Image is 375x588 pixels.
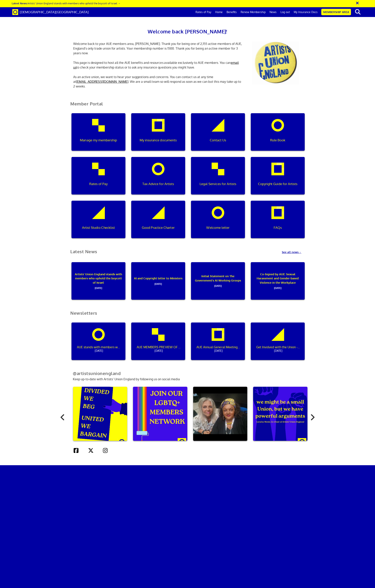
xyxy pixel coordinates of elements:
a: Welcome letter [188,201,248,244]
a: My insurance documents [128,113,188,157]
span: [DATE] [196,348,241,353]
span: [DATE] [77,348,121,353]
a: AUE MEMBERS PREVIEW OF THE NEW INDUSTRIA REPORT ON ARTISTS' LIVELIHOODS[DATE] [128,323,188,366]
a: Log out [279,7,292,17]
h2: Newsletters [67,311,308,320]
p: Welcome letter [194,225,242,230]
span: [DATE] [256,348,300,353]
span: [DATE] [254,285,302,290]
span: [DATE] [74,285,123,290]
button: search [352,8,364,16]
a: Latest News:Artists’ Union England stands with members who uphold the boycott of Israel → [12,2,120,5]
p: Good Practice Charter [134,225,182,230]
p: This page is designed to host all the AUE benefits and resources available exclusively to AUE mem... [70,60,246,70]
span: [DEMOGRAPHIC_DATA][GEOGRAPHIC_DATA] [20,10,89,14]
a: My Insurance Docs [292,7,320,17]
a: Rates of Pay [194,7,213,17]
a: [EMAIL_ADDRESS][DOMAIN_NAME] [76,80,128,84]
p: Manage my membership [74,138,123,143]
a: Brand [DEMOGRAPHIC_DATA][GEOGRAPHIC_DATA] [9,7,92,17]
a: Renew Membership [239,7,268,17]
p: Co-Signed by AUE: Sexual Harassment and Gender-based Violence in the Workplace [254,262,302,300]
p: My insurance documents [134,138,182,143]
h2: @artistsunionengland [67,371,308,376]
a: Get Involved with the Union - Major Dates for Your Diary[DATE] [248,323,308,366]
a: Initial Statement on The Government's AI Working Groups[DATE] [188,262,248,306]
p: Artist Studio Checklist [74,225,123,230]
a: AI and Copyright letter to Ministers[DATE] [128,262,188,306]
a: Benefits [225,7,239,17]
p: FAQs [254,225,302,230]
p: AUE Annual General Meeting - get involved! [196,343,241,353]
a: See all news→ [282,245,308,254]
p: Legal Services for Artists [194,181,242,186]
h2: Latest News [67,249,100,254]
a: Co-Signed by AUE: Sexual Harassment and Gender-based Violence in the Workplace[DATE] [248,262,308,306]
p: Contact Us [194,138,242,143]
p: Copyright Guide for Artists [254,181,302,186]
p: Tax Advice for Artists [134,181,182,186]
p: Rule Book [254,138,302,143]
a: Manage my membership [69,113,128,157]
p: Keep up-to-date with Artists’ Union England by following us on social media [67,365,308,381]
strong: Latest News: [12,2,27,5]
h2: Member Portal [67,101,308,111]
p: As an active union, we want to hear your suggestions and concerns. You can contact us at any time... [70,75,246,89]
span: [DATE] [134,281,182,286]
a: Rates of Pay [69,157,128,201]
span: [DATE] [137,348,181,353]
a: AUE stands with members who uphold the boycott of Israel[DATE] [69,323,128,366]
a: Tax Advice for Artists [128,157,188,201]
a: Home [213,7,225,17]
p: Welcome back to your AUE members area, [PERSON_NAME]. Thank you for being one of 2,155 active mem... [70,41,246,55]
p: Initial Statement on The Government's AI Working Groups [194,262,242,300]
a: Legal Services for Artists [188,157,248,201]
p: AUE MEMBERS PREVIEW OF THE NEW INDUSTRIA REPORT ON ARTISTS' LIVELIHOODS [137,343,181,353]
a: FAQs [248,201,308,244]
a: Membership Area [321,9,351,15]
a: AUE Annual General Meeting - get involved![DATE] [188,323,248,366]
a: News [268,7,279,17]
p: Artists’ Union England stands with members who uphold the boycott of Israel [74,262,123,300]
a: Contact Us [188,113,248,157]
p: AI and Copyright letter to Ministers [134,262,182,300]
p: AUE stands with members who uphold the boycott of Israel [77,343,121,353]
a: Artist Studio Checklist [69,201,128,244]
a: Copyright Guide for Artists [248,157,308,201]
a: Good Practice Charter [128,201,188,244]
span: [DATE] [194,282,242,288]
p: Rates of Pay [74,181,123,186]
a: Artists’ Union England stands with members who uphold the boycott of Israel[DATE] [69,262,128,306]
h2: Welcome back [PERSON_NAME]! [70,27,305,36]
a: Rule Book [248,113,308,157]
p: Get Involved with the Union - Major Dates for Your Diary [256,343,300,353]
